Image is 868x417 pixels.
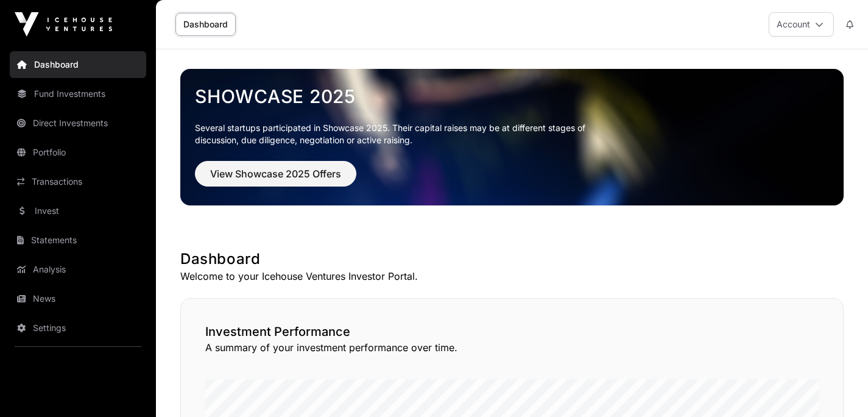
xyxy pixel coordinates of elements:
a: View Showcase 2025 Offers [195,173,356,185]
a: Statements [10,227,146,254]
p: Several startups participated in Showcase 2025. Their capital raises may be at different stages o... [195,122,604,146]
p: A summary of your investment performance over time. [205,340,819,355]
h2: Investment Performance [205,323,819,340]
button: Account [769,12,834,37]
h1: Dashboard [180,249,844,269]
p: Welcome to your Icehouse Ventures Investor Portal. [180,269,844,283]
button: View Showcase 2025 Offers [195,161,356,187]
img: Icehouse Ventures Logo [15,12,112,37]
a: Invest [10,198,146,224]
a: Settings [10,315,146,341]
a: News [10,285,146,312]
img: Showcase 2025 [180,69,844,205]
iframe: Chat Widget [807,358,868,417]
a: Showcase 2025 [195,85,829,107]
a: Analysis [10,256,146,283]
a: Direct Investments [10,110,146,137]
a: Dashboard [10,51,146,78]
a: Dashboard [175,13,236,36]
a: Fund Investments [10,80,146,107]
span: View Showcase 2025 Offers [210,166,341,181]
a: Portfolio [10,139,146,166]
a: Transactions [10,168,146,195]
